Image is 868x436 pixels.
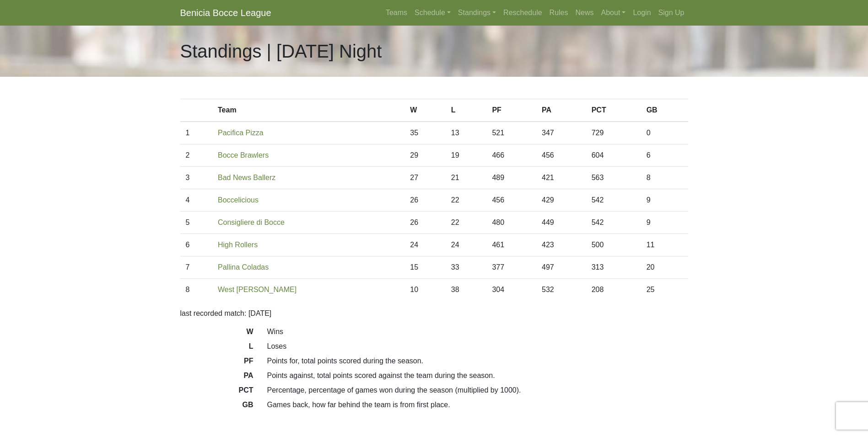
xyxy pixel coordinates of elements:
[446,189,487,212] td: 22
[536,189,586,212] td: 429
[382,4,411,22] a: Teams
[446,99,487,122] th: L
[218,174,275,181] a: Bad News Ballerz
[598,4,630,22] a: About
[641,122,688,144] td: 0
[404,99,446,122] th: W
[586,122,641,144] td: 729
[260,326,695,337] dd: Wins
[486,234,536,256] td: 461
[572,4,598,22] a: News
[173,370,260,385] dt: PA
[486,99,536,122] th: PF
[586,167,641,189] td: 563
[536,256,586,279] td: 497
[180,212,213,234] td: 5
[641,189,688,212] td: 9
[218,151,269,159] a: Bocce Brawlers
[404,122,446,144] td: 35
[218,286,297,293] a: West [PERSON_NAME]
[641,279,688,301] td: 25
[218,241,258,249] a: High Rollers
[180,167,213,189] td: 3
[641,99,688,122] th: GB
[641,212,688,234] td: 9
[586,189,641,212] td: 542
[586,99,641,122] th: PCT
[486,256,536,279] td: 377
[173,385,260,399] dt: PCT
[536,99,586,122] th: PA
[180,308,688,319] p: last recorded match: [DATE]
[180,256,213,279] td: 7
[454,4,500,22] a: Standings
[586,256,641,279] td: 313
[180,4,271,22] a: Benicia Bocce League
[446,167,487,189] td: 21
[546,4,572,22] a: Rules
[586,212,641,234] td: 542
[536,167,586,189] td: 421
[536,144,586,167] td: 456
[641,256,688,279] td: 20
[404,144,446,167] td: 29
[641,234,688,256] td: 11
[486,189,536,212] td: 456
[260,399,695,410] dd: Games back, how far behind the team is from first place.
[655,4,688,22] a: Sign Up
[629,4,654,22] a: Login
[411,4,454,22] a: Schedule
[404,212,446,234] td: 26
[536,234,586,256] td: 423
[446,212,487,234] td: 22
[586,234,641,256] td: 500
[446,122,487,144] td: 13
[446,144,487,167] td: 19
[446,234,487,256] td: 24
[486,122,536,144] td: 521
[173,356,260,370] dt: PF
[180,189,213,212] td: 4
[218,263,269,271] a: Pallina Coladas
[404,256,446,279] td: 15
[260,370,695,381] dd: Points against, total points scored against the team during the season.
[218,129,264,137] a: Pacifica Pizza
[180,122,213,144] td: 1
[180,40,382,62] h1: Standings | [DATE] Night
[500,4,546,22] a: Reschedule
[173,341,260,356] dt: L
[486,212,536,234] td: 480
[212,99,404,122] th: Team
[586,144,641,167] td: 604
[180,279,213,301] td: 8
[218,218,285,226] a: Consigliere di Bocce
[180,144,213,167] td: 2
[641,167,688,189] td: 8
[536,122,586,144] td: 347
[180,234,213,256] td: 6
[586,279,641,301] td: 208
[218,196,259,204] a: Boccelicious
[173,326,260,341] dt: W
[536,212,586,234] td: 449
[446,256,487,279] td: 33
[260,356,695,367] dd: Points for, total points scored during the season.
[260,341,695,352] dd: Loses
[486,279,536,301] td: 304
[446,279,487,301] td: 38
[641,144,688,167] td: 6
[404,167,446,189] td: 27
[536,279,586,301] td: 532
[486,144,536,167] td: 466
[404,234,446,256] td: 24
[404,279,446,301] td: 10
[260,385,695,396] dd: Percentage, percentage of games won during the season (multiplied by 1000).
[173,399,260,414] dt: GB
[486,167,536,189] td: 489
[404,189,446,212] td: 26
